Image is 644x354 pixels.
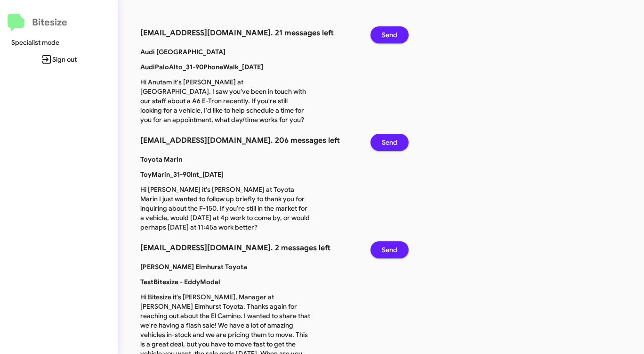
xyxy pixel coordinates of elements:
[140,48,225,56] b: Audi [GEOGRAPHIC_DATA]
[140,134,356,147] h3: [EMAIL_ADDRESS][DOMAIN_NAME]. 206 messages left
[8,51,110,68] span: Sign out
[140,63,263,71] b: AudiPaloAlto_31-90PhoneWalk_[DATE]
[140,241,356,255] h3: [EMAIL_ADDRESS][DOMAIN_NAME]. 2 messages left
[133,185,317,232] p: Hi [PERSON_NAME] it's [PERSON_NAME] at Toyota Marin I just wanted to follow up briefly to thank y...
[140,155,182,164] b: Toyota Marin
[370,134,409,151] button: Send
[370,26,409,43] button: Send
[140,263,247,271] b: [PERSON_NAME] Elmhurst Toyota
[140,170,224,179] b: ToyMarin_31-90Int_[DATE]
[370,241,409,258] button: Send
[382,26,397,43] span: Send
[140,26,356,40] h3: [EMAIL_ADDRESS][DOMAIN_NAME]. 21 messages left
[382,241,397,258] span: Send
[140,278,220,286] b: TestBitesize - EddyModel
[382,134,397,151] span: Send
[8,14,67,32] a: Bitesize
[133,77,317,124] p: Hi Anutam it's [PERSON_NAME] at [GEOGRAPHIC_DATA]. I saw you've been in touch with our staff abou...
